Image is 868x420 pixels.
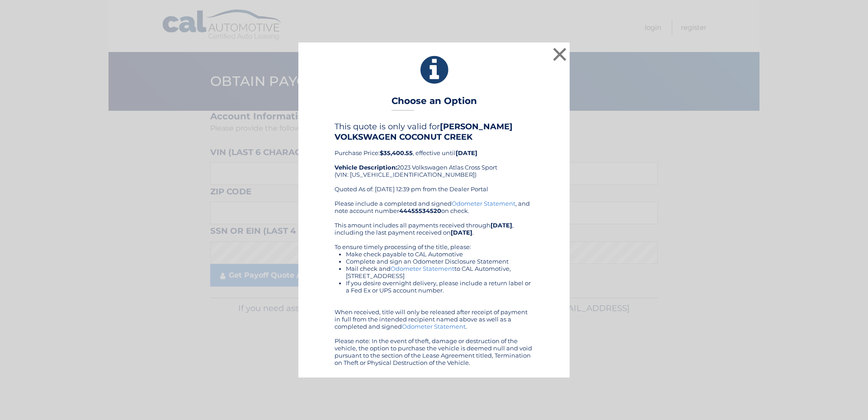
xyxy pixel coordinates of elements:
strong: Vehicle Description: [335,164,397,171]
b: [DATE] [456,149,477,156]
b: $35,400.55 [380,149,413,156]
li: Complete and sign an Odometer Disclosure Statement [346,258,533,265]
li: Mail check and to CAL Automotive, [STREET_ADDRESS] [346,265,533,279]
b: [DATE] [491,222,512,229]
li: If you desire overnight delivery, please include a return label or a Fed Ex or UPS account number. [346,279,533,294]
button: × [551,45,569,63]
li: Make check payable to CAL Automotive [346,250,533,258]
b: [DATE] [451,229,472,236]
div: Purchase Price: , effective until 2023 Volkswagen Atlas Cross Sport (VIN: [US_VEHICLE_IDENTIFICAT... [335,122,533,199]
a: Odometer Statement [402,323,466,330]
div: Please include a completed and signed , and note account number on check. This amount includes al... [335,200,533,366]
a: Odometer Statement [391,265,454,272]
b: [PERSON_NAME] VOLKSWAGEN COCONUT CREEK [335,122,513,142]
h4: This quote is only valid for [335,122,533,142]
a: Odometer Statement [452,200,515,207]
h3: Choose an Option [392,95,477,111]
b: 44455534520 [399,207,441,214]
